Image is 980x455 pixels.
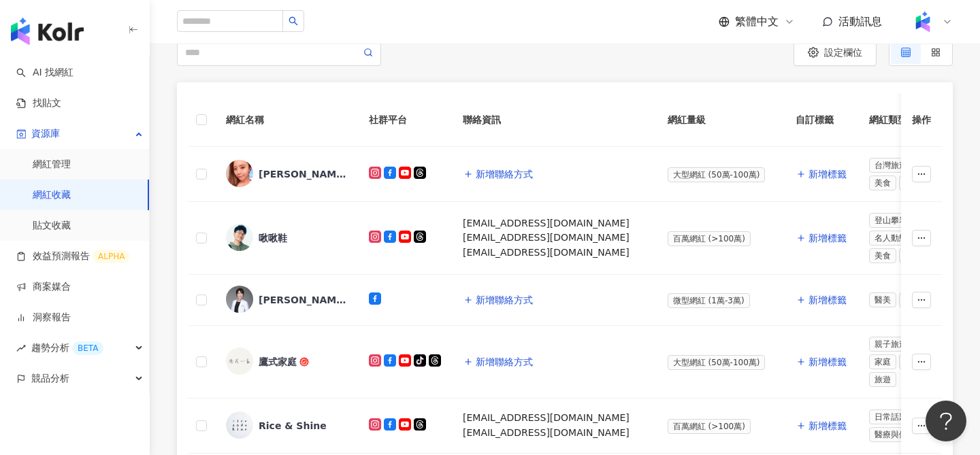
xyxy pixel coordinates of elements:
button: 設定欄位 [794,39,877,66]
a: 洞察報告 [16,311,71,324]
span: 美食 [869,248,896,263]
span: 日常話題 [869,409,913,424]
span: 活動訊息 [838,15,882,28]
th: 社群平台 [358,93,452,147]
th: 聯絡資訊 [452,93,657,147]
button: 新增標籤 [796,286,847,314]
div: [EMAIL_ADDRESS][DOMAIN_NAME] [463,411,646,425]
span: rise [16,343,26,353]
span: 台灣旅遊 [869,158,913,173]
span: 醫療與健康 [869,427,921,442]
span: search [289,16,298,26]
span: 繁體中文 [735,14,779,29]
a: searchAI 找網紅 [16,66,73,80]
a: 網紅管理 [33,158,71,171]
button: 新增聯絡方式 [463,348,534,375]
img: KOL Avatar [226,411,253,439]
span: 保養 [899,292,926,307]
span: 微型網紅 (1萬-3萬) [668,293,750,308]
th: 操作 [901,93,942,147]
th: 網紅名稱 [215,93,358,147]
button: 新增聯絡方式 [463,161,534,188]
span: 新增標籤 [808,169,847,180]
span: 百萬網紅 (>100萬) [668,231,751,246]
div: BETA [72,341,103,355]
div: Rice & Shine [259,419,327,433]
span: 登山攀岩 [869,213,913,228]
span: 百萬網紅 (>100萬) [668,419,751,434]
div: [EMAIL_ADDRESS][DOMAIN_NAME] [463,217,646,231]
img: KOL Avatar [226,286,253,313]
button: 新增標籤 [796,161,847,188]
span: 新增標籤 [808,420,847,431]
a: 商案媒合 [16,280,71,294]
span: 旅遊 [869,372,896,387]
span: 新增聯絡方式 [476,356,533,367]
span: 競品分析 [31,363,69,394]
span: 美食 [869,175,896,190]
span: 新增聯絡方式 [476,294,533,305]
a: 找貼文 [16,97,61,110]
div: 鷹式家庭 [259,355,297,369]
span: 大型網紅 (50萬-100萬) [668,167,766,182]
a: 效益預測報告ALPHA [16,250,130,263]
span: 新增標籤 [808,233,847,243]
div: [EMAIL_ADDRESS][DOMAIN_NAME] [463,426,646,440]
span: 新增聯絡方式 [476,169,533,180]
div: [EMAIL_ADDRESS][DOMAIN_NAME] [463,426,630,440]
img: KOL Avatar [226,224,253,251]
img: logo [11,18,84,45]
span: 美食 [899,354,926,369]
img: Kolr%20app%20icon%20%281%29.png [910,9,936,35]
div: 啾啾鞋 [259,231,287,245]
span: 新增標籤 [808,294,847,305]
span: 新增標籤 [808,356,847,367]
img: KOL Avatar [226,160,253,187]
button: 新增聯絡方式 [463,286,534,314]
img: KOL Avatar [226,348,253,375]
iframe: Help Scout Beacon - Open [926,401,966,441]
div: [PERSON_NAME]博士 Dr.Achi [259,167,347,181]
button: 新增標籤 [796,412,847,439]
span: 大型網紅 (50萬-100萬) [668,355,766,370]
div: [EMAIL_ADDRESS][DOMAIN_NAME] [463,411,630,425]
div: [EMAIL_ADDRESS][DOMAIN_NAME] [463,246,646,260]
div: [EMAIL_ADDRESS][DOMAIN_NAME] [463,231,630,245]
button: 新增標籤 [796,348,847,375]
a: 貼文收藏 [33,219,71,233]
span: 趨勢分析 [31,333,103,363]
span: 家庭 [869,354,896,369]
span: 親子旅遊 [869,337,913,352]
th: 網紅量級 [657,93,785,147]
div: [PERSON_NAME]醫師。皮膚科的生活內涵。 [259,293,347,307]
div: [EMAIL_ADDRESS][DOMAIN_NAME] [463,217,630,231]
span: 法政社會 [899,175,943,190]
span: 名人動態 [869,231,913,246]
div: [EMAIL_ADDRESS][DOMAIN_NAME] [463,231,646,245]
span: 設定欄位 [824,47,862,58]
th: 自訂標籤 [785,93,858,147]
button: 新增標籤 [796,224,847,252]
div: [EMAIL_ADDRESS][DOMAIN_NAME] [463,246,630,260]
span: 資源庫 [31,118,60,149]
a: 網紅收藏 [33,188,71,202]
span: 醫美 [869,292,896,307]
span: 生活風格 [899,248,943,263]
